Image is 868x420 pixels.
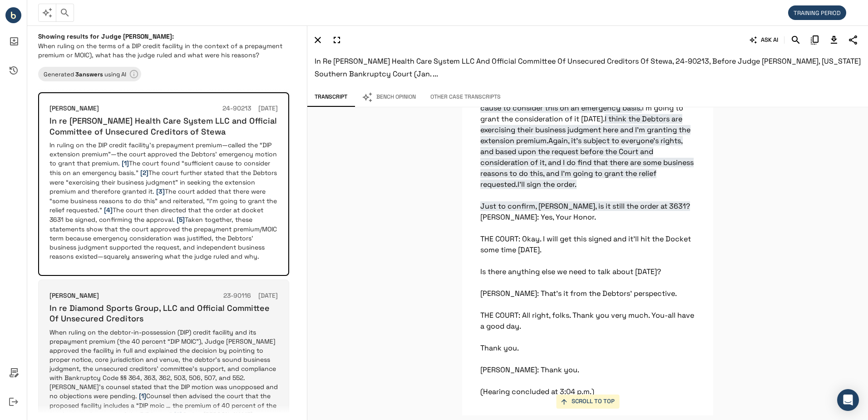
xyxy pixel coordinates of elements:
[480,114,690,145] span: I think the Debtors are exercising their business judgment here and I'm granting the extension pr...
[139,392,146,400] span: [1]
[38,70,132,78] span: Generated using AI
[556,395,619,409] button: SCROLL TO TOP
[315,56,861,79] span: In re [PERSON_NAME] Health Care System LLC and Official Committee of Unsecured Creditors of Stewa...
[104,206,113,214] span: [4]
[75,70,103,78] b: 3 answer s
[826,32,842,48] button: Download Transcript
[49,104,99,114] h6: [PERSON_NAME]
[49,115,278,137] h6: In re [PERSON_NAME] Health Care System LLC and Official Committee of Unsecured Creditors of Stewa
[307,88,355,107] button: Transcript
[140,169,148,177] span: [2]
[837,389,859,411] div: Open Intercom Messenger
[49,140,278,261] p: In ruling on the DIP credit facility’s prepayment premium—called the “DIP extension premium”—the ...
[480,136,694,189] span: Again, it's subject to everyone's rights, and based upon the request before the Court and conside...
[748,32,780,48] button: ASK AI
[223,291,251,301] h6: 23-90116
[845,32,861,48] button: Share Transcript
[122,159,129,167] span: [1]
[258,104,278,114] h6: [DATE]
[258,291,278,301] h6: [DATE]
[423,88,508,107] button: Other Case Transcripts
[174,410,182,419] span: [2]
[38,41,296,60] p: When ruling on the terms of a DIP credit facility in the context of a prepayment premium or MOIC)...
[222,104,251,114] h6: 24-90213
[38,32,296,40] h6: Showing results for Judge [PERSON_NAME]:
[788,9,846,17] span: TRAINING PERIOD
[49,291,99,301] h6: [PERSON_NAME]
[788,5,851,20] div: We are not billing you for your initial period of in-app activity.
[807,32,823,48] button: Copy Citation
[49,303,278,324] h6: In re Diamond Sports Group, LLC and Official Committee Of Unsecured Creditors
[355,88,423,107] button: Bench Opinion
[38,67,141,81] div: Learn more about your results
[788,32,804,48] button: Search
[156,187,165,195] span: [3]
[177,215,185,224] span: [5]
